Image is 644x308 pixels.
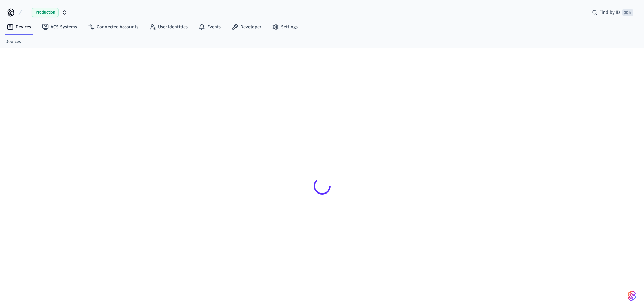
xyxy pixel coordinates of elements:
span: Production [32,8,59,17]
img: SeamLogoGradient.69752ec5.svg [628,290,636,301]
a: Devices [1,21,37,33]
a: Developer [226,21,267,33]
a: Connected Accounts [82,21,144,33]
div: Find by ID⌘ K [587,6,639,19]
a: Events [193,21,226,33]
span: ⌘ K [622,9,633,16]
a: Settings [267,21,303,33]
a: ACS Systems [37,21,82,33]
a: User Identities [144,21,193,33]
a: Devices [5,38,21,45]
span: Find by ID [599,9,620,16]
